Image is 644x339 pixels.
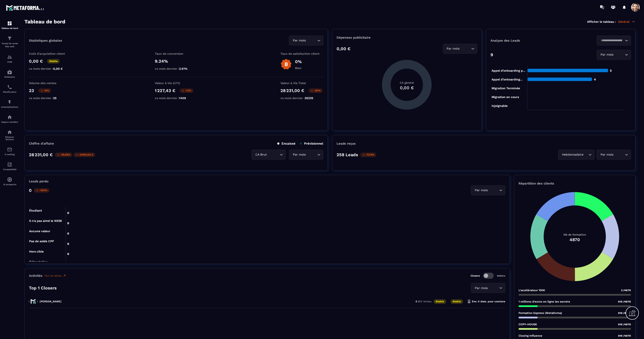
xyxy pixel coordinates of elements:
p: Stable [47,59,60,64]
span: 810 /4870 [618,334,631,337]
tspan: Étudiant [29,209,42,212]
tspan: Hors cible [29,250,44,253]
p: Coût d'acquisition client [29,52,72,55]
input: Search for option [268,152,279,157]
input: Search for option [584,152,587,157]
p: -19.86% [55,153,72,157]
p: Espace membre [1,121,18,123]
a: automationsautomationsEspace membre [1,111,18,126]
p: 0 [29,188,32,193]
tspan: Aucune valeur [29,229,50,233]
p: Leads reçus [337,142,356,145]
p: 9.24% [155,59,198,64]
div: Search for option [558,150,595,160]
img: automations [7,70,12,75]
input: Search for option [614,152,624,157]
img: formation [7,36,12,41]
p: 23 [29,88,34,93]
p: Stable [450,299,463,304]
p: 0,00 € [29,59,43,64]
tspan: injoignable [491,104,507,108]
tspan: Appel d’onboarding p... [491,69,525,73]
img: automations [7,100,12,105]
p: Top 1 Closers [29,285,57,291]
p: Volume des ventes [29,81,72,85]
img: scheduler [7,85,12,90]
p: Général [618,20,635,24]
p: -20% [309,88,323,93]
p: L'accélérateur 100K [519,289,545,292]
p: -8% [38,88,51,93]
img: formation [7,21,12,26]
input: Search for option [489,286,498,291]
p: 258 Leads [337,152,358,157]
p: Chiffre d’affaire [29,142,54,145]
p: 28 231,00 € [29,152,53,157]
p: vs mois dernier : [29,96,72,100]
span: Par mois [599,152,614,157]
tspan: Migration Terminée [491,86,520,90]
a: formationformationTunnel de vente Site web [1,33,18,51]
p: Automatisations [1,106,18,108]
p: Taux de conversion [155,52,198,55]
p: [PERSON_NAME] [40,300,61,303]
span: 810 /4870 [618,323,631,326]
span: 35225 [305,96,313,100]
span: 1409 [179,96,186,100]
a: formationformationTableau de bord [1,18,18,33]
p: Webinaire [1,76,18,78]
input: Search for option [614,52,624,57]
div: Search for option [471,283,505,293]
p: Leads perdu [29,179,48,183]
a: automationsautomationsWebinaire [1,66,18,81]
div: Search for option [597,150,631,160]
p: Prévisionnel [300,142,323,145]
input: Search for option [461,46,470,51]
p: 1 227,43 € [155,88,175,93]
img: b-badge-o.b3b20ee6.svg [280,59,292,70]
tspan: Il n'a pas aimé le WEBI [29,219,62,222]
p: 0% [295,59,302,64]
span: 2 /4870 [621,289,631,292]
div: Search for option [471,185,505,195]
p: vs mois dernier : [29,67,72,70]
p: Tableau de bord [1,27,18,29]
p: 0,00 € [337,46,350,51]
span: Par mois [474,188,489,193]
div: Search for option [289,150,323,160]
img: automations [7,115,12,120]
div: Search for option [597,36,631,45]
a: schedulerschedulerPlanificateur [1,81,18,96]
p: -13% [180,88,193,93]
span: 810 /4870 [618,312,631,315]
h3: Tableau de bord [24,19,65,25]
p: Statistiques globales [29,39,62,42]
span: 0,00 € [53,67,63,70]
input: Search for option [307,152,316,157]
span: Par mois [474,286,489,291]
p: vs mois dernier : [280,96,323,100]
img: email [7,147,12,152]
a: accountantaccountantComptabilité [1,159,18,174]
img: automations [7,177,12,182]
tspan: Appel d’onboarding... [491,78,522,81]
input: Search for option [489,188,498,193]
tspan: Migration en cours [491,95,519,99]
p: Valeur à Vie Total [280,81,323,85]
p: Closers [471,274,480,277]
a: formationformationCRM [1,51,18,66]
div: Search for option [252,150,286,160]
p: COPY-HOUSE [519,323,537,326]
span: Hebdomadaire [561,152,584,157]
p: Comptabilité [1,168,18,171]
img: accountant [7,162,12,167]
span: Par mois [292,152,307,157]
p: Afficher le tableau : [587,20,616,23]
span: CA Brut [254,152,268,157]
p: Stable [434,299,446,304]
span: Par mois [599,52,614,57]
p: IA prospects [1,183,18,186]
p: -100% [34,188,49,193]
div: Search for option [289,36,323,45]
p: Setters [497,274,505,277]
